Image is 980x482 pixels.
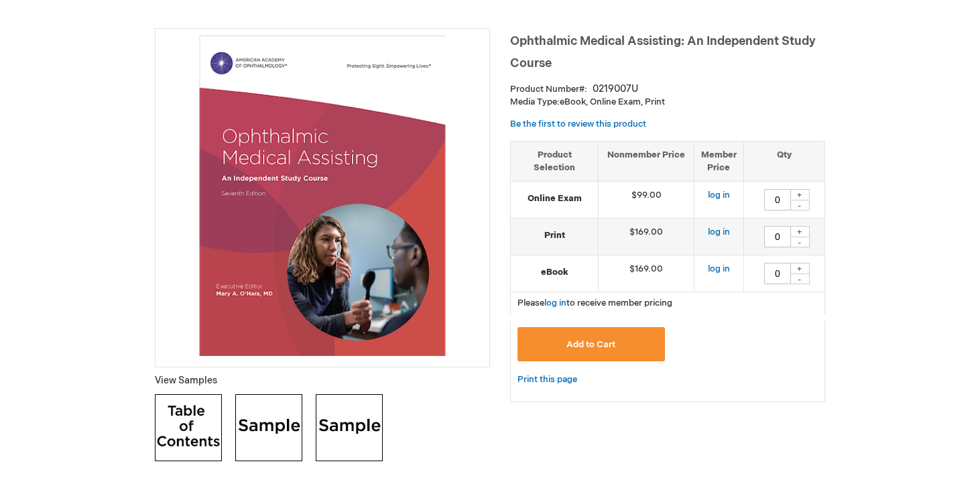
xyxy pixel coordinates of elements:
span: Please to receive member pricing [517,298,672,308]
div: - [790,274,810,284]
input: Qty [764,263,791,284]
a: log in [708,190,730,200]
input: Qty [764,189,791,210]
td: $99.00 [599,182,694,219]
th: Product Selection [511,141,599,181]
a: log in [708,227,730,237]
strong: Media Type: [510,97,560,107]
a: Print this page [517,371,577,388]
img: Click to view [155,394,222,461]
span: Ophthalmic Medical Assisting: An Independent Study Course [510,34,816,70]
th: Member Price [694,141,743,181]
strong: eBook [517,266,591,279]
div: + [790,263,810,274]
td: $169.00 [599,255,694,292]
img: Click to view [235,394,302,461]
img: Ophthalmic Medical Assisting: An Independent Study Course [162,36,483,356]
strong: Print [517,229,591,242]
a: log in [544,298,566,308]
div: 0219007U [593,82,638,96]
a: Be the first to review this product [510,119,646,129]
td: $169.00 [599,219,694,255]
th: Nonmember Price [599,141,694,181]
img: Click to view [316,394,383,461]
div: - [790,200,810,210]
p: View Samples [155,374,490,387]
strong: Product Number [510,84,587,95]
div: + [790,189,810,200]
a: log in [708,263,730,274]
p: eBook, Online Exam, Print [510,96,825,109]
div: + [790,226,810,237]
button: Add to Cart [517,327,665,361]
span: Add to Cart [566,339,615,350]
strong: Online Exam [517,192,591,205]
div: - [790,237,810,247]
input: Qty [764,226,791,247]
th: Qty [743,141,824,181]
